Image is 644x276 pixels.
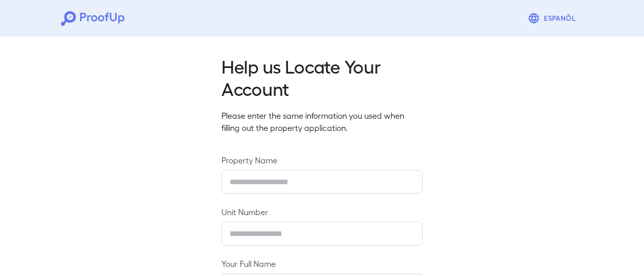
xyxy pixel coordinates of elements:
label: Your Full Name [221,258,423,269]
p: Please enter the same information you used when filling out the property application. [221,110,423,134]
button: Espanõl [524,8,583,28]
h2: Help us Locate Your Account [221,55,423,99]
label: Property Name [221,154,423,166]
label: Unit Number [221,206,423,218]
